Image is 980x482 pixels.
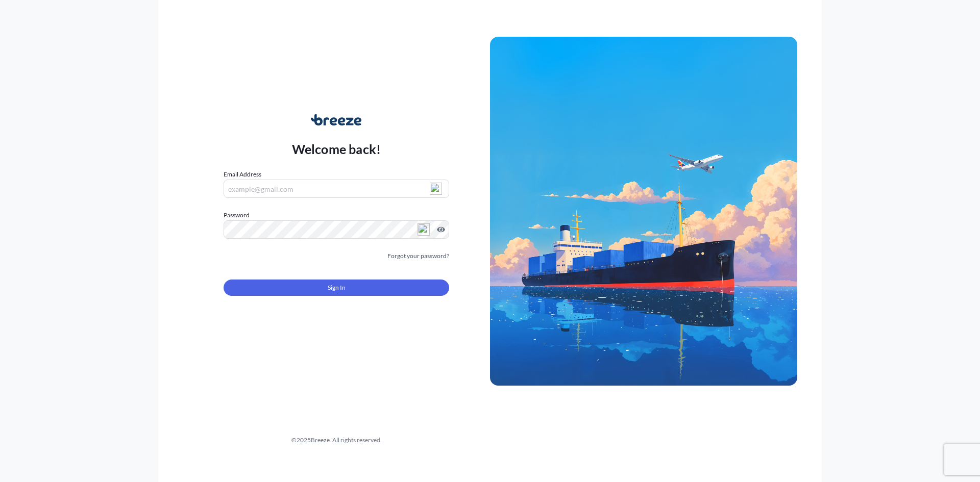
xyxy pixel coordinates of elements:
[183,435,490,445] div: © 2025 Breeze. All rights reserved.
[224,280,449,296] button: Sign In
[328,283,346,293] span: Sign In
[437,225,445,234] button: Show password
[224,169,261,180] label: Email Address
[224,210,449,220] label: Password
[490,37,797,386] img: Ship illustration
[224,180,449,198] input: example@gmail.com
[418,223,430,236] img: npw-badge-icon-locked.svg
[387,251,449,261] a: Forgot your password?
[292,141,381,157] p: Welcome back!
[430,183,442,195] img: npw-badge-icon-locked.svg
